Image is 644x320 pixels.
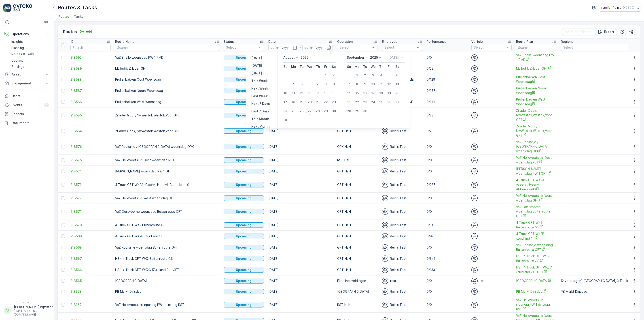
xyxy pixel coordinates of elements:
[516,193,556,203] a: VaZ Hellevoetsluis West woensdag GFT
[335,242,380,253] td: GFT HaH
[298,90,305,97] div: 12
[251,79,268,83] p: This Week
[236,55,252,60] p: Upcoming
[236,209,252,214] p: Upcoming
[471,157,478,163] img: svg%3e
[424,166,469,177] td: 0/0
[298,99,305,106] div: 19
[70,245,111,250] a: 218568
[378,81,385,88] div: 11
[113,166,221,177] td: [PERSON_NAME] woensdag PW 1 GFT
[322,99,329,106] div: 22
[516,254,556,263] span: HS - 4 Truck GFT WK2 Buitenroute GS
[61,145,65,148] div: Toggle Row Selected
[70,183,111,187] span: 218573
[382,157,388,163] img: svg%3e
[335,193,380,204] td: GFT HaH
[70,77,111,82] a: 218588
[424,219,469,231] td: 0/346
[354,72,361,79] div: 1
[516,75,556,84] a: Prullenbakken Oost Woensdag
[266,242,335,253] td: [DATE]
[3,92,51,101] a: Users
[471,244,478,251] img: svg%3e
[335,231,380,242] td: GFT HaH
[424,85,469,96] td: 0/157
[251,117,269,121] p: This Month
[61,158,65,162] div: Toggle Row Selected
[471,112,478,118] img: svg%3e
[382,128,388,134] img: svg%3e
[382,222,388,228] img: svg%3e
[516,232,556,241] a: 4 Truck GFT WK2B (Zuidland 1)
[386,72,393,79] div: 5
[382,233,388,239] img: svg%3e
[236,158,252,162] p: Upcoming
[266,177,335,193] td: [DATE]
[571,30,591,34] p: Clear Filters
[251,86,268,91] p: Next Week
[386,81,393,88] div: 12
[362,107,369,115] div: 30
[471,222,478,228] img: svg%3e
[354,99,361,106] div: 22
[424,96,469,107] td: 0/113
[516,86,556,95] span: Prullenbakken Noord Woensdag
[12,112,49,116] p: Reports
[3,110,51,118] a: Reports
[362,90,369,97] div: 16
[322,107,329,115] div: 29
[424,155,469,166] td: 0/0
[330,99,337,106] div: 23
[382,244,388,251] img: svg%3e
[12,32,42,36] p: Operations
[516,220,556,230] a: 4 Truck GFT WK2 Buitenroute GS
[623,6,634,9] p: ( +02:00 )
[45,103,48,107] p: 99
[600,5,611,10] img: Reinis-Logo-Vrijstaand_Tekengebied-1-copy2_aBO4n7j.png
[266,155,335,166] td: [DATE]
[61,210,65,213] div: Toggle Row Selected
[516,53,556,62] span: VaZ Brielle woensdag PW 1 PMD
[370,99,377,106] div: 24
[10,45,51,51] a: Planning
[516,66,556,71] a: Malledijk Zijlader GFT
[113,139,221,155] td: VaZ Rockanje / [GEOGRAPHIC_DATA] woensdag OPK
[113,96,221,107] td: Prullenbakken West Woensdag
[335,177,380,193] td: GFT HaH
[70,113,111,118] a: 218585
[61,246,65,249] div: Toggle Row Selected
[61,223,65,227] div: Toggle Row Selected
[424,107,469,123] td: 0/23
[266,166,335,177] td: [DATE]
[70,129,111,133] a: 218584
[11,58,23,63] p: Cockpit
[394,72,401,79] div: 6
[345,81,353,88] div: 7
[314,99,321,106] div: 21
[11,52,34,56] p: Routes & Tasks
[250,86,270,91] button: Next Week
[266,123,335,139] td: [DATE]
[70,223,111,227] span: 218570
[12,103,41,107] p: Events
[471,168,478,174] img: svg%3e
[370,90,377,97] div: 17
[250,93,269,99] button: Last Week
[251,109,269,114] p: Last 7 Days
[471,144,478,150] img: svg%3e
[516,97,556,106] span: Prullenbakken West Woensdag
[113,219,221,231] td: 4 Truck GFT WK2 Buitenroute GS
[113,123,221,139] td: Zijlader Gddk, NwWestdk,Westdk,Voor GFT
[70,100,111,104] span: 218586
[236,169,252,174] p: Upcoming
[362,72,369,79] div: 2
[3,79,51,88] button: Engagement
[386,90,393,97] div: 19
[250,101,272,106] button: Next 7 Days
[362,81,369,88] div: 9
[70,209,111,214] span: 218571
[471,65,478,72] img: svg%3e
